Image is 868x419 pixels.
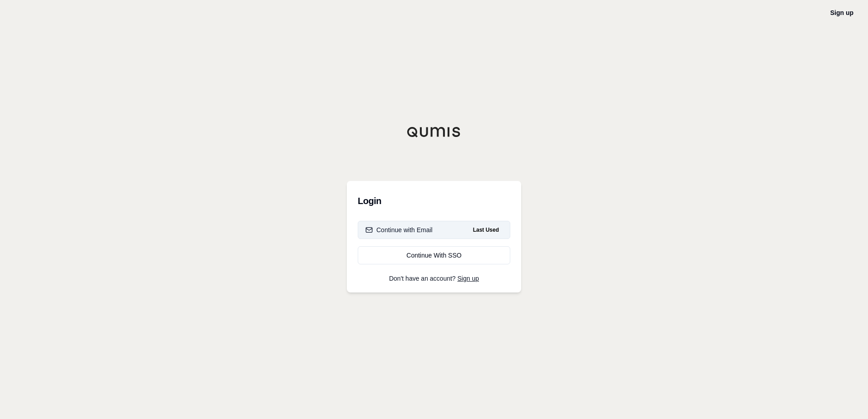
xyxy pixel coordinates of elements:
[458,275,479,282] a: Sign up
[358,275,510,282] p: Don't have an account?
[358,192,510,210] h3: Login
[407,127,461,137] img: Qumis
[365,251,503,260] div: Continue With SSO
[358,246,510,264] a: Continue With SSO
[469,224,503,235] span: Last Used
[830,9,853,16] a: Sign up
[365,225,433,234] div: Continue with Email
[358,221,510,239] button: Continue with EmailLast Used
